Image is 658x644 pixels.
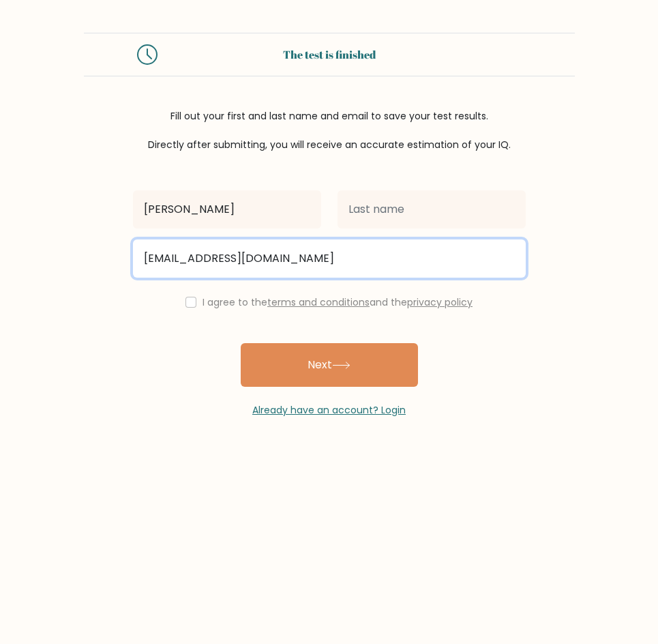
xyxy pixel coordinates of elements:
button: Next [241,343,418,387]
input: Last name [338,190,526,229]
input: Email [133,239,526,278]
label: I agree to the and the [203,295,473,309]
a: Already have an account? Login [252,403,406,417]
div: The test is finished [174,46,485,63]
input: First name [133,190,321,229]
a: privacy policy [407,295,473,309]
div: Fill out your first and last name and email to save your test results. Directly after submitting,... [84,109,575,152]
a: terms and conditions [267,295,370,309]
